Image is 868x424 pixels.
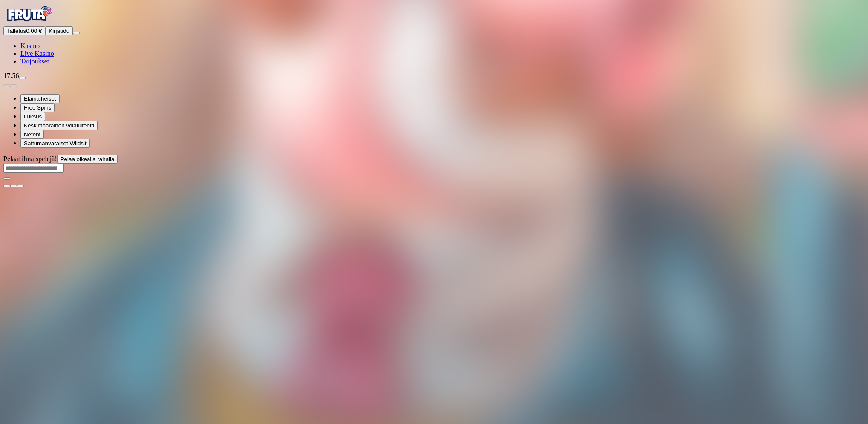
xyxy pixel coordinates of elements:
button: Luksus [20,112,45,121]
button: fullscreen icon [17,185,24,187]
button: prev slide [3,84,10,87]
span: Sattumanvaraiset Wildsit [24,140,87,147]
button: Pelaa oikealla rahalla [57,155,118,164]
button: Kirjaudu [45,26,73,35]
button: Keskimääräinen volatiliteetti [20,121,98,130]
nav: Primary [3,3,865,65]
a: Fruta [3,19,55,26]
span: Free Spins [24,104,51,111]
button: Free Spins [20,103,55,112]
span: Tarjoukset [20,58,49,65]
span: Eläinaiheiset [24,95,56,102]
button: Talletusplus icon0.00 € [3,26,45,35]
span: 0.00 € [26,28,42,34]
span: Kasino [20,42,40,49]
button: next slide [10,84,17,87]
a: gift-inverted iconTarjoukset [20,58,49,65]
button: menu [73,32,80,34]
input: Search [3,164,64,173]
div: Pelaat ilmaispelejä! [3,155,865,164]
span: Luksus [24,113,42,120]
span: Netent [24,131,40,138]
span: Kirjaudu [49,28,69,34]
button: live-chat [19,77,26,79]
a: poker-chip iconLive Kasino [20,50,54,57]
img: Fruta [3,3,55,25]
span: Keskimääräinen volatiliteetti [24,122,94,129]
span: Talletus [7,28,26,34]
button: close icon [3,185,10,187]
a: diamond iconKasino [20,42,40,49]
button: Eläinaiheiset [20,94,60,103]
button: play icon [3,177,10,180]
button: Netent [20,130,44,139]
span: Pelaa oikealla rahalla [61,156,115,162]
button: Sattumanvaraiset Wildsit [20,139,90,148]
span: 17:56 [3,72,19,79]
button: chevron-down icon [10,185,17,187]
span: Live Kasino [20,50,54,57]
